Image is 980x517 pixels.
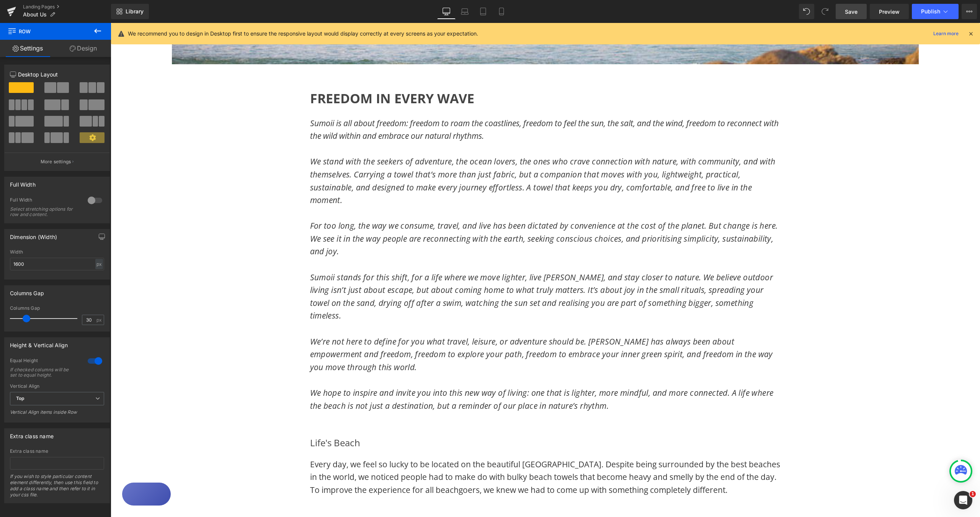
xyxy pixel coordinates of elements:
[10,429,54,439] div: Extra class name
[199,313,662,350] span: We’re not here to define for you what travel, leisure, or adventure should be. [PERSON_NAME] has ...
[41,158,71,165] p: More settings
[8,23,84,40] span: Row
[962,4,977,19] button: More
[199,249,663,298] span: Sumoii stands for this shift, for a life where we move lighter, live [PERSON_NAME], and stay clos...
[474,4,492,19] a: Tablet
[879,8,900,16] span: Preview
[912,4,959,19] button: Publish
[10,358,80,366] div: Equal Height
[930,29,962,38] a: Learn more
[10,249,104,255] div: Width
[16,395,24,401] b: Top
[126,8,144,15] span: Library
[96,317,103,322] span: px
[10,384,104,389] div: Vertical Align
[10,206,79,217] div: Select stretching options for row and content.
[199,364,663,388] span: We hope to inspire and invite you into this new way of living: one that is lighter, more mindful,...
[10,258,104,270] input: auto
[10,286,44,296] div: Columns Gap
[199,67,364,84] span: FREEDOM IN EVERY WAVE
[10,70,104,78] p: Desktop Layout
[199,436,670,472] span: Every day, we feel so lucky to be located on the beautiful [GEOGRAPHIC_DATA]. Despite being surro...
[870,4,909,19] a: Preview
[10,229,57,240] div: Dimension (Width)
[10,449,104,454] div: Extra class name
[10,409,104,420] div: Vertical Align items inside Row
[23,4,111,10] a: Landing Pages
[10,197,80,205] div: Full Width
[817,4,833,19] button: Redo
[10,338,68,348] div: Height & Vertical Align
[799,4,814,19] button: Undo
[56,40,111,57] a: Design
[845,8,857,16] span: Save
[492,4,511,19] a: Mobile
[128,29,478,38] p: We recommend you to design in Desktop first to ensure the responsive layout would display correct...
[456,4,474,19] a: Laptop
[199,197,667,234] span: For too long, the way we consume, travel, and live has been dictated by convenience at the cost o...
[111,4,149,19] a: New Library
[5,153,109,171] button: More settings
[199,133,665,182] span: We stand with the seekers of adventure, the ocean lovers, the ones who crave connection with natu...
[10,473,104,503] div: If you wish to style particular content element differently, then use this field to add a class n...
[10,306,104,311] div: Columns Gap
[921,8,940,15] span: Publish
[437,4,456,19] a: Desktop
[95,259,103,269] div: px
[970,491,976,497] span: 1
[11,460,60,483] button: Rewards
[10,177,36,188] div: Full Width
[23,11,47,18] span: About Us
[954,491,972,509] iframe: Intercom live chat
[199,95,668,119] span: Sumoii is all about freedom: freedom to roam the coastlines, freedom to feel the sun, the salt, a...
[199,412,670,428] h2: Life's Beach
[10,367,79,378] div: If checked columns will be set to equal height.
